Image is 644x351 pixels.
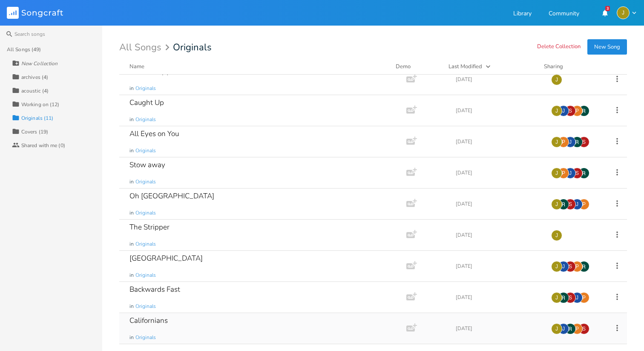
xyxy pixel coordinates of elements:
[135,272,156,279] span: Originals
[129,303,134,310] span: in
[129,130,179,137] div: All Eyes on You
[565,136,576,148] div: Joe Traynor
[456,326,541,331] div: [DATE]
[551,292,562,303] div: jessecarterrussell
[129,161,165,168] div: Stow away
[119,44,172,52] div: All Songs
[7,47,41,52] div: All Songs (49)
[129,286,180,293] div: Backwards Fast
[456,264,541,269] div: [DATE]
[129,63,144,70] div: Name
[558,105,569,116] div: Joe Traynor
[448,63,482,70] div: Last Modified
[578,136,589,148] div: steinstein
[605,6,610,11] div: 3
[544,62,595,71] div: Sharing
[565,199,576,210] div: steinstein
[578,168,589,179] img: Ryan Bukstein
[129,62,385,71] button: Name
[135,147,156,154] span: Originals
[456,139,541,144] div: [DATE]
[135,334,156,341] span: Originals
[565,261,576,272] div: steinstein
[21,88,49,93] div: acoustic (4)
[537,44,581,51] button: Delete Collection
[565,105,576,116] div: steinstein
[558,261,569,272] div: Joe Traynor
[135,116,156,123] span: Originals
[129,209,134,217] span: in
[456,232,541,238] div: [DATE]
[135,85,156,92] span: Originals
[129,272,134,279] span: in
[129,116,134,123] span: in
[551,261,562,272] div: jessecarterrussell
[572,261,583,272] div: paulgonzalez
[558,323,569,334] div: Joe Traynor
[135,303,156,310] span: Originals
[551,136,562,148] div: jessecarterrussell
[551,323,562,334] div: jessecarterrussell
[173,43,212,52] span: Originals
[456,77,541,82] div: [DATE]
[565,323,576,334] img: Ryan Bukstein
[21,61,57,66] div: New Collection
[456,295,541,300] div: [DATE]
[129,334,134,341] span: in
[551,230,562,241] div: jessecarterrussell
[129,99,164,106] div: Caught Up
[21,102,60,107] div: Working on (12)
[448,62,534,71] button: Last Modified
[572,105,583,116] div: paulgonzalez
[21,75,48,80] div: archives (4)
[21,143,65,148] div: Shared with me (0)
[596,5,613,20] button: 3
[129,192,214,200] div: Oh [GEOGRAPHIC_DATA]
[578,105,589,116] img: Ryan Bukstein
[396,62,438,71] div: Demo
[129,68,170,75] div: rewind Copy
[129,147,134,154] span: in
[565,292,576,303] div: steinstein
[135,209,156,217] span: Originals
[135,178,156,186] span: Originals
[551,168,562,179] div: jessecarterrussell
[129,241,134,248] span: in
[558,168,569,179] div: paulgonzalez
[456,201,541,206] div: [DATE]
[558,199,569,210] img: Ryan Bukstein
[572,292,583,303] div: Joe Traynor
[21,116,53,121] div: Originals (11)
[129,317,168,324] div: Californians
[21,129,48,134] div: Covers (19)
[135,241,156,248] span: Originals
[513,11,532,18] a: Library
[549,11,579,18] a: Community
[572,168,583,179] div: steinstein
[129,255,203,262] div: [GEOGRAPHIC_DATA]
[551,199,562,210] div: jessecarterrussell
[578,261,589,272] img: Ryan Bukstein
[129,85,134,92] span: in
[572,136,583,148] img: Ryan Bukstein
[456,170,541,175] div: [DATE]
[129,178,134,186] span: in
[578,292,589,303] div: paulgonzalez
[587,39,627,55] button: New Song
[558,136,569,148] div: paulgonzalez
[565,168,576,179] div: Joe Traynor
[129,223,170,231] div: The Stripper
[551,105,562,116] div: jessecarterrussell
[617,6,637,19] button: J
[578,323,589,334] div: steinstein
[558,292,569,303] img: Ryan Bukstein
[617,6,630,19] div: jessecarterrussell
[572,323,583,334] div: paulgonzalez
[551,74,562,85] div: jessecarterrussell
[578,199,589,210] div: paulgonzalez
[456,108,541,113] div: [DATE]
[572,199,583,210] div: Joe Traynor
